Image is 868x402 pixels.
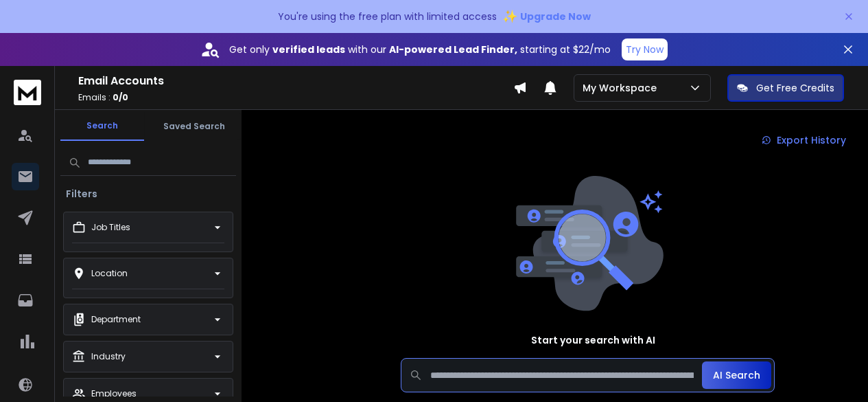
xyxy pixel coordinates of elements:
[389,43,517,56] strong: AI-powered Lead Finder,
[622,38,668,60] button: Try Now
[91,314,141,325] p: Department
[626,43,664,56] p: Try Now
[272,43,345,56] strong: verified leads
[60,187,103,201] h3: Filters
[502,3,591,30] button: ✨Upgrade Now
[583,81,662,95] p: My Workspace
[502,7,517,26] span: ✨
[91,222,130,233] p: Job Titles
[278,10,497,23] p: You're using the free plan with limited access
[727,74,844,102] button: Get Free Credits
[91,351,126,362] p: Industry
[702,361,771,389] button: AI Search
[91,268,128,279] p: Location
[513,176,664,311] img: image
[531,333,655,347] h1: Start your search with AI
[152,113,236,140] button: Saved Search
[751,126,857,154] a: Export History
[14,80,41,105] img: logo
[113,91,128,103] span: 0 / 0
[60,112,144,141] button: Search
[78,73,513,89] h1: Email Accounts
[229,43,611,56] p: Get only with our starting at $22/mo
[91,388,137,399] p: Employees
[78,92,513,103] p: Emails :
[756,81,834,95] p: Get Free Credits
[520,10,591,23] span: Upgrade Now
